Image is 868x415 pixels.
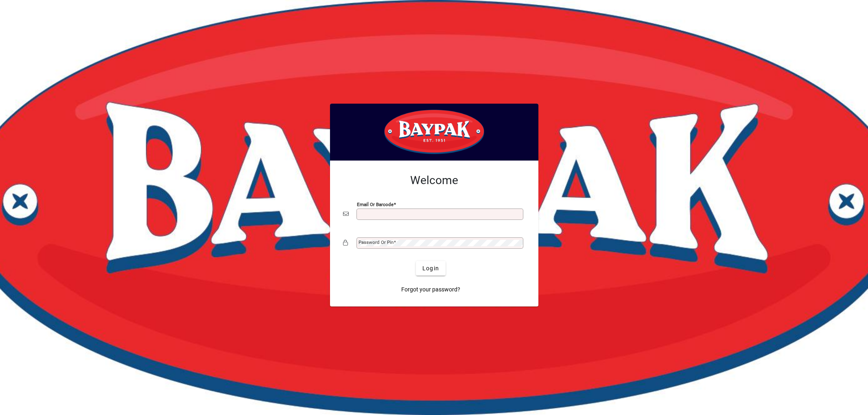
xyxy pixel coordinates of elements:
[416,261,446,276] button: Login
[398,282,464,297] a: Forgot your password?
[357,202,394,207] mat-label: Email or Barcode
[401,285,460,294] span: Forgot your password?
[359,239,394,245] mat-label: Password or Pin
[422,264,439,273] span: Login
[343,174,525,187] h2: Welcome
